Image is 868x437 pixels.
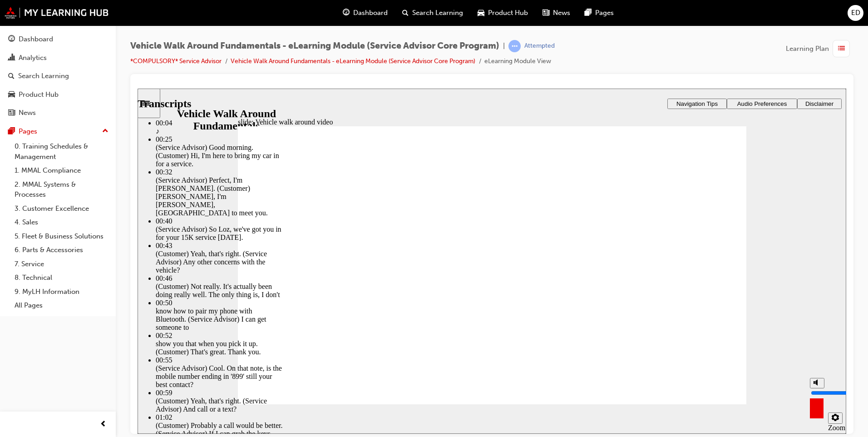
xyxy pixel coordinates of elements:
[8,128,15,136] span: pages-icon
[524,42,555,50] div: Attempted
[343,7,350,19] span: guage-icon
[595,8,614,18] span: Pages
[11,202,112,216] a: 3. Customer Excellence
[11,271,112,285] a: 8. Technical
[851,8,860,18] span: ED
[11,285,112,299] a: 9. MyLH Information
[8,91,15,99] span: car-icon
[508,40,521,52] span: learningRecordVerb_ATTEMPT-icon
[4,31,112,48] a: Dashboard
[18,71,69,81] div: Search Learning
[11,243,112,257] a: 6. Parts & Accessories
[4,123,112,140] button: Pages
[535,4,577,22] a: news-iconNews
[11,215,112,229] a: 4. Sales
[18,333,145,358] div: (Customer) Probably a call would be better. (Service Advisor) If I can grab the keys. (Customer) ...
[353,8,388,18] span: Dashboard
[5,7,109,19] img: mmal
[19,89,59,100] div: Product Hub
[102,125,108,137] span: up-icon
[4,29,112,123] button: DashboardAnalyticsSearch LearningProduct HubNews
[11,257,112,271] a: 7. Service
[838,43,845,55] span: list-icon
[402,7,409,19] span: search-icon
[8,54,15,62] span: chart-icon
[11,139,112,164] a: 0. Training Schedules & Management
[19,126,37,137] div: Pages
[19,108,36,118] div: News
[130,41,499,51] span: Vehicle Walk Around Fundamentals - eLearning Module (Service Advisor Core Program)
[4,86,112,103] a: Product Hub
[8,35,15,44] span: guage-icon
[18,325,145,333] div: 01:02
[18,308,145,325] div: (Customer) Yeah, that's right. (Service Advisor) And call or a text?
[100,419,107,430] span: prev-icon
[11,164,112,178] a: 1. MMAL Compliance
[503,41,505,51] span: |
[786,44,829,54] span: Learning Plan
[8,109,15,117] span: news-icon
[585,7,592,19] span: pages-icon
[19,34,53,45] div: Dashboard
[19,53,47,63] div: Analytics
[478,7,484,19] span: car-icon
[4,68,112,84] a: Search Learning
[335,4,395,22] a: guage-iconDashboard
[8,72,15,80] span: search-icon
[4,104,112,121] a: News
[470,4,535,22] a: car-iconProduct Hub
[488,8,528,18] span: Product Hub
[542,7,549,19] span: news-icon
[412,8,463,18] span: Search Learning
[11,178,112,202] a: 2. MMAL Systems & Processes
[130,57,222,65] a: *COMPULSORY* Service Advisor
[577,4,621,22] a: pages-iconPages
[4,50,112,66] a: Analytics
[848,5,863,21] button: ED
[786,40,853,57] button: Learning Plan
[553,8,570,18] span: News
[484,56,551,67] li: eLearning Module View
[395,4,470,22] a: search-iconSearch Learning
[11,298,112,313] a: All Pages
[231,57,475,65] a: Vehicle Walk Around Fundamentals - eLearning Module (Service Advisor Core Program)
[11,229,112,243] a: 5. Fleet & Business Solutions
